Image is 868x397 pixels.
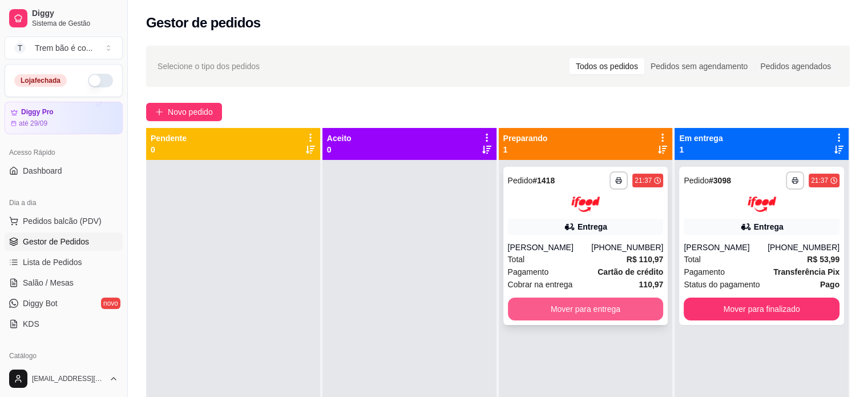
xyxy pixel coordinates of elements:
article: até 29/09 [19,119,47,128]
span: plus [155,108,163,116]
p: 0 [327,144,352,155]
span: Cobrar na entrega [508,278,573,291]
div: Catálogo [5,347,123,365]
span: KDS [23,318,39,330]
span: Diggy Bot [23,298,58,309]
a: KDS [5,315,123,333]
span: Pagamento [684,266,725,278]
div: [PERSON_NAME] [684,242,768,253]
button: Mover para entrega [508,298,664,320]
button: Mover para finalizado [684,298,839,320]
span: Total [508,253,525,266]
strong: Cartão de crédito [597,267,663,276]
span: Pedido [684,176,709,185]
div: Pedidos sem agendamento [644,58,754,74]
div: 21:37 [811,176,828,185]
button: Alterar Status [88,74,113,87]
div: Acesso Rápido [5,143,123,162]
p: 0 [151,144,187,155]
span: Novo pedido [168,106,213,118]
strong: R$ 110,97 [627,255,664,264]
span: Pedidos balcão (PDV) [23,215,102,227]
a: Diggy Botnovo [5,294,123,312]
button: Novo pedido [146,103,222,121]
span: Sistema de Gestão [32,19,118,28]
strong: R$ 53,99 [807,255,839,264]
span: [EMAIL_ADDRESS][DOMAIN_NAME] [32,374,104,383]
button: Pedidos balcão (PDV) [5,212,123,230]
div: Entrega [578,221,607,232]
div: Todos os pedidos [570,58,644,74]
span: Lista de Pedidos [23,256,82,268]
p: Aceito [327,133,352,144]
strong: 110,97 [639,280,663,289]
a: DiggySistema de Gestão [5,5,123,32]
img: ifood [748,197,776,212]
span: Pedido [508,176,533,185]
a: Lista de Pedidos [5,253,123,271]
p: 1 [503,144,548,155]
div: [PERSON_NAME] [508,242,592,253]
span: Gestor de Pedidos [23,236,89,247]
a: Dashboard [5,162,123,180]
div: [PHONE_NUMBER] [768,242,839,253]
strong: # 3098 [709,176,731,185]
p: Em entrega [679,133,722,144]
span: Salão / Mesas [23,277,74,288]
a: Diggy Proaté 29/09 [5,102,123,134]
article: Diggy Pro [21,108,54,117]
a: Gestor de Pedidos [5,232,123,251]
div: 21:37 [635,176,652,185]
a: Salão / Mesas [5,274,123,292]
p: Pendente [151,133,187,144]
div: Dia a dia [5,194,123,212]
strong: # 1418 [532,176,555,185]
img: ifood [571,197,600,212]
div: Loja fechada [14,74,67,87]
div: [PHONE_NUMBER] [591,242,663,253]
div: Trem bão é co ... [35,42,92,54]
h2: Gestor de pedidos [146,14,261,32]
p: 1 [679,144,722,155]
span: Dashboard [23,165,62,177]
button: Select a team [5,37,123,59]
div: Entrega [754,221,784,232]
span: Status do pagamento [684,278,760,291]
span: Selecione o tipo dos pedidos [158,60,260,73]
strong: Pago [820,280,839,289]
span: Diggy [32,9,118,19]
button: [EMAIL_ADDRESS][DOMAIN_NAME] [5,365,123,392]
p: Preparando [503,133,548,144]
span: Pagamento [508,266,549,278]
strong: Transferência Pix [773,267,839,276]
span: Total [684,253,701,266]
span: T [14,42,26,54]
div: Pedidos agendados [754,58,837,74]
